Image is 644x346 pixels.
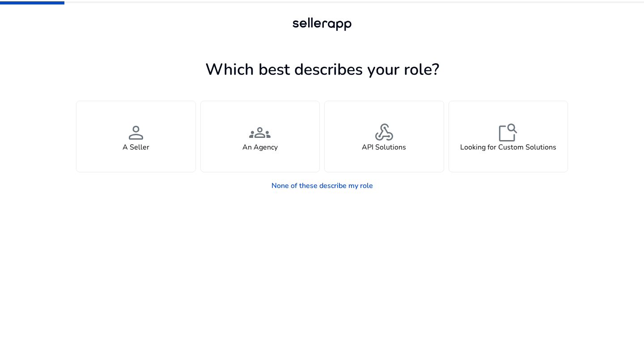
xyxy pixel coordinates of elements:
h1: Which best describes your role? [76,60,568,79]
button: groupsAn Agency [200,101,320,172]
a: None of these describe my role [264,177,380,195]
span: feature_search [497,122,519,143]
h4: Looking for Custom Solutions [460,143,556,152]
span: person [125,122,147,143]
h4: A Seller [123,143,149,152]
h4: An Agency [242,143,278,152]
span: groups [249,122,271,143]
button: personA Seller [76,101,196,172]
button: feature_searchLooking for Custom Solutions [449,101,568,172]
span: webhook [373,122,395,143]
button: webhookAPI Solutions [324,101,444,172]
h4: API Solutions [362,143,406,152]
